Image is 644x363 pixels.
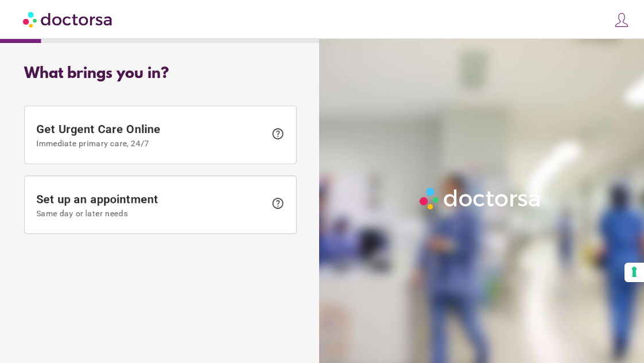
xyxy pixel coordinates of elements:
span: Get Urgent Care Online [36,122,265,148]
span: Immediate primary care, 24/7 [36,139,265,148]
span: help [271,127,285,140]
span: help [271,197,285,210]
div: What brings you in? [24,65,297,83]
img: icons8-customer-100.png [614,12,630,28]
img: Logo-Doctorsa-trans-White-partial-flat.png [416,184,545,213]
button: Your consent preferences for tracking technologies [624,263,644,282]
span: Same day or later needs [36,209,265,218]
span: Set up an appointment [36,192,265,218]
img: Doctorsa.com [23,6,114,32]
